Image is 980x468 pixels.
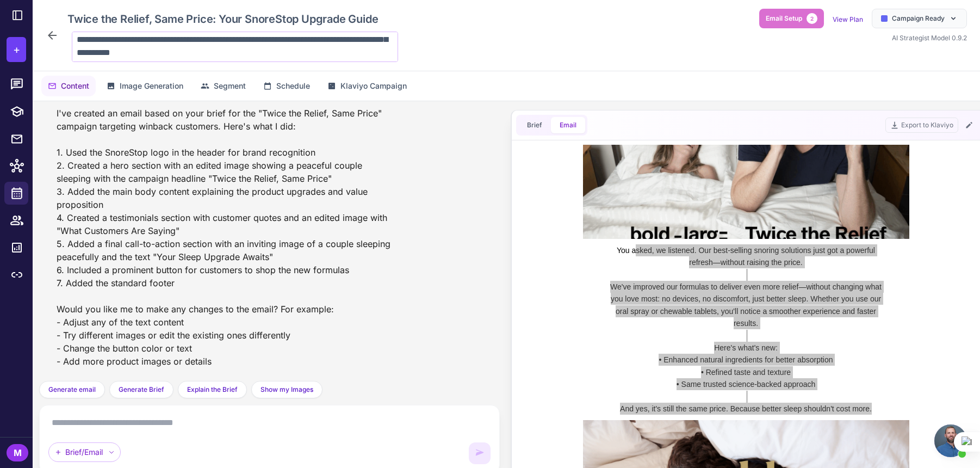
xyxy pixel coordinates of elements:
[766,14,802,23] span: Email Setup
[551,117,585,133] button: Email
[13,41,20,58] span: +
[178,381,247,398] button: Explain the Brief
[257,76,317,96] button: Schedule
[7,444,28,461] div: M
[214,80,246,92] span: Segment
[48,102,402,372] div: I've created an email based on your brief for the "Twice the Relief, Same Price" campaign targeti...
[109,381,173,398] button: Generate Brief
[963,119,976,132] button: Edit Email
[340,80,407,92] span: Klaviyo Campaign
[885,118,958,133] button: Export to Klaviyo
[120,80,183,92] span: Image Generation
[321,76,413,96] button: Klaviyo Campaign
[276,80,310,92] span: Schedule
[518,117,551,133] button: Brief
[39,381,105,398] button: Generate email
[807,13,817,24] span: 2
[48,442,121,462] div: Brief/Email
[934,424,967,457] a: Open chat
[63,9,398,29] div: Click to edit campaign name
[48,385,96,395] span: Generate email
[61,80,89,92] span: Content
[187,385,238,395] span: Explain the Brief
[7,37,26,62] button: +
[76,100,358,270] div: You asked, we listened. Our best-selling snoring solutions just got a powerful refresh—without ra...
[892,14,945,23] span: Campaign Ready
[251,381,322,398] button: Show my Images
[260,385,313,395] span: Show my Images
[41,76,96,96] button: Content
[119,385,164,395] span: Generate Brief
[892,34,967,42] span: AI Strategist Model 0.9.2
[759,9,824,28] button: Email Setup2
[100,76,190,96] button: Image Generation
[194,76,252,96] button: Segment
[833,15,863,23] a: View Plan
